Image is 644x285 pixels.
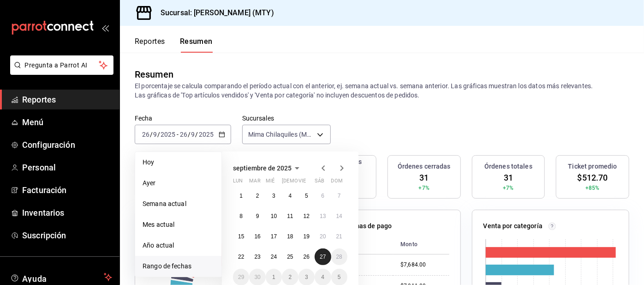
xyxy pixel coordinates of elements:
button: 4 de septiembre de 2025 [282,188,298,204]
span: - [177,131,179,138]
label: Fecha [135,115,231,122]
abbr: domingo [331,178,343,188]
abbr: martes [249,178,260,188]
abbr: 28 de septiembre de 2025 [336,254,342,260]
abbr: 3 de octubre de 2025 [305,274,308,280]
span: 31 [419,171,429,184]
button: 23 de septiembre de 2025 [249,249,265,265]
abbr: 26 de septiembre de 2025 [304,254,310,260]
span: +7% [419,184,429,192]
span: Facturación [22,184,112,196]
button: 16 de septiembre de 2025 [249,228,265,245]
h3: Sucursal: [PERSON_NAME] (MTY) [153,7,274,18]
abbr: sábado [315,178,324,188]
h3: Órdenes totales [484,162,532,171]
abbr: lunes [233,178,243,188]
button: 11 de septiembre de 2025 [282,208,298,224]
button: 28 de septiembre de 2025 [331,249,347,265]
abbr: 12 de septiembre de 2025 [304,213,310,219]
abbr: jueves [282,178,336,188]
abbr: 5 de octubre de 2025 [338,274,341,280]
span: / [157,131,160,138]
abbr: viernes [298,178,306,188]
span: 31 [504,171,513,184]
button: 20 de septiembre de 2025 [315,228,331,245]
abbr: 14 de septiembre de 2025 [336,213,342,219]
abbr: 18 de septiembre de 2025 [287,233,293,240]
div: $7,684.00 [400,261,449,269]
abbr: 24 de septiembre de 2025 [271,254,277,260]
span: septiembre de 2025 [233,164,292,172]
abbr: 21 de septiembre de 2025 [336,233,342,240]
span: Reportes [22,93,112,106]
input: -- [153,131,157,138]
span: Personal [22,161,112,174]
abbr: 9 de septiembre de 2025 [256,213,259,219]
abbr: 6 de septiembre de 2025 [321,193,324,199]
input: -- [179,131,188,138]
button: 19 de septiembre de 2025 [298,228,315,245]
span: / [150,131,153,138]
button: 21 de septiembre de 2025 [331,228,347,245]
abbr: 7 de septiembre de 2025 [338,193,341,199]
abbr: 25 de septiembre de 2025 [287,254,293,260]
label: Sucursales [242,115,331,122]
p: Venta por categoría [483,221,543,231]
span: $512.70 [578,171,608,184]
div: Resumen [135,67,173,81]
abbr: 10 de septiembre de 2025 [271,213,277,219]
span: Rango de fechas [143,261,214,271]
abbr: 3 de septiembre de 2025 [272,193,275,199]
button: 8 de septiembre de 2025 [233,208,249,224]
input: ---- [160,131,176,138]
abbr: 27 de septiembre de 2025 [320,254,326,260]
abbr: 16 de septiembre de 2025 [254,233,260,240]
button: 27 de septiembre de 2025 [315,249,331,265]
span: Configuración [22,139,112,151]
span: Menú [22,116,112,128]
abbr: 1 de octubre de 2025 [272,274,275,280]
span: Mima Chilaquiles (MTY) [248,130,314,139]
button: 15 de septiembre de 2025 [233,228,249,245]
span: Mes actual [143,220,214,230]
span: / [188,131,191,138]
button: 18 de septiembre de 2025 [282,228,298,245]
abbr: 2 de octubre de 2025 [289,274,292,280]
button: 3 de septiembre de 2025 [266,188,282,204]
abbr: 4 de septiembre de 2025 [289,193,292,199]
button: 26 de septiembre de 2025 [298,249,315,265]
button: septiembre de 2025 [233,163,303,174]
span: Pregunta a Parrot AI [25,61,99,70]
abbr: 30 de septiembre de 2025 [254,274,260,280]
p: El porcentaje se calcula comparando el período actual con el anterior, ej. semana actual vs. sema... [135,81,629,100]
button: 2 de septiembre de 2025 [249,188,265,204]
button: 5 de septiembre de 2025 [298,188,315,204]
a: Pregunta a Parrot AI [6,67,113,77]
h3: Ticket promedio [568,162,617,171]
button: Reportes [135,37,165,53]
button: open_drawer_menu [101,24,109,31]
abbr: 2 de septiembre de 2025 [256,193,259,199]
div: navigation tabs [135,37,213,53]
button: Pregunta a Parrot AI [10,55,113,75]
span: Año actual [143,241,214,250]
abbr: 5 de septiembre de 2025 [305,193,308,199]
abbr: 1 de septiembre de 2025 [239,193,243,199]
span: Semana actual [143,199,214,209]
button: 12 de septiembre de 2025 [298,208,315,224]
button: 13 de septiembre de 2025 [315,208,331,224]
abbr: 22 de septiembre de 2025 [238,254,244,260]
button: 1 de septiembre de 2025 [233,188,249,204]
abbr: 4 de octubre de 2025 [321,274,324,280]
span: +85% [585,184,600,192]
th: Monto [393,235,449,255]
abbr: 19 de septiembre de 2025 [304,233,310,240]
button: 17 de septiembre de 2025 [266,228,282,245]
span: Hoy [143,158,214,167]
abbr: 15 de septiembre de 2025 [238,233,244,240]
abbr: 29 de septiembre de 2025 [238,274,244,280]
abbr: 17 de septiembre de 2025 [271,233,277,240]
button: 24 de septiembre de 2025 [266,249,282,265]
abbr: miércoles [266,178,274,188]
abbr: 8 de septiembre de 2025 [239,213,243,219]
